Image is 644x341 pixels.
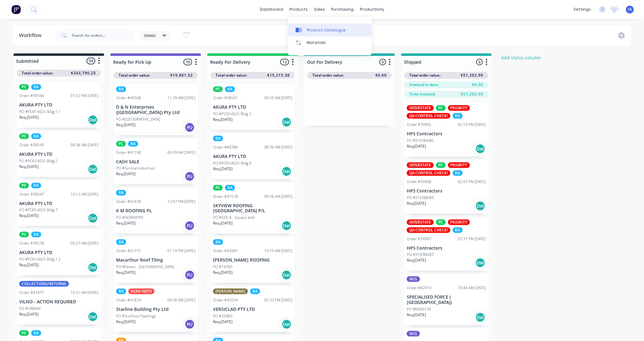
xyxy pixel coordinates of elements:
div: PCRAOrder #3854109:50 AM [DATE]AKURA PTY LTDPO #PO014025 Bldg 3Req.[DATE]Del [210,84,295,130]
span: Total order value: [216,73,247,78]
p: Req. [DATE] [407,201,426,206]
input: Search for orders... [72,29,134,42]
p: PO #310388/89 [407,195,434,201]
div: NCG [407,276,420,282]
p: PO #PO014025 Bldg 1.2 [19,257,61,262]
p: PO #DOWNPIPE [116,215,144,220]
div: Order #39905 [407,122,432,127]
div: RA [453,170,463,176]
div: PRIORITY [448,162,470,168]
div: 08:36 AM [DATE] [264,144,292,150]
div: 09:30 AM [DATE] [167,297,195,303]
p: HPS Contractors [407,246,486,251]
span: To be invoiced: [409,91,436,97]
div: 02:31 PM [DATE] [458,236,486,242]
p: Req. [DATE] [19,262,39,268]
p: PO #PO014025 Bldg 7 [19,207,58,213]
p: Req. [DATE] [407,257,426,263]
div: PU [185,270,195,280]
p: Req. [DATE] [407,143,426,149]
div: INTERSTATE [407,219,434,225]
div: Order #42081 [213,248,238,254]
p: AKURA PTY LTD [213,154,292,159]
div: settings [571,5,594,14]
div: 09:36 AM [DATE] [264,194,292,199]
div: Order #38541 [213,95,238,101]
p: HPS Contractors [407,188,486,194]
p: Req. [DATE] [213,270,232,275]
div: PCRAOrder #3853809:27 AM [DATE]AKURA PTY LTDPO #PO014025 Bldg 1.2Req.[DATE]Del [17,229,101,275]
p: Req. [DATE] [407,312,426,318]
div: COLLECTIONS/RETURNS [19,281,69,287]
div: Del [282,319,292,329]
p: PO #CDC 6 - Square brkt [213,215,255,220]
div: RA [250,289,260,294]
div: RAOrder #4078408:36 AM [DATE]AKURA PTY LTDPO #PO014025 Bldg 6Req.[DATE]Del [210,133,295,179]
div: Del [282,221,292,231]
div: RA [116,190,126,196]
p: PO #20483 [213,313,232,319]
span: $19,881.52 [170,73,193,78]
div: Del [282,270,292,280]
div: products [286,5,311,14]
p: PO #14765 [213,264,232,270]
div: RA [213,239,223,245]
p: Req. [DATE] [116,122,136,128]
p: Macarthur Roof Tiling [116,257,195,263]
div: 09:39 AM [DATE] [167,150,195,155]
span: $51,202.90 [461,73,484,78]
div: INTERSTATEPCPRIORITYQA CONTROL CHECK!RAOrder #3990702:31 PM [DATE]HPS ContractorsPO #310386/87Req... [404,217,489,271]
p: PO #PO014025 Bldg 1.1 [19,109,61,115]
p: PO #CR89KK [19,306,41,311]
div: RAOrder #4056811:39 AM [DATE]D & N Enterprises ([GEOGRAPHIC_DATA]) Pty LtdPO #[GEOGRAPHIC_DATA]Re... [114,84,198,135]
p: Req. [DATE] [19,213,39,219]
p: Req. [DATE] [116,319,136,325]
div: READ NOTE [128,289,154,294]
div: Order #40784 [213,144,238,150]
p: PO #310386/87 [407,252,434,257]
div: Del [282,166,292,176]
div: 10:21 AM [DATE] [70,290,98,295]
div: Product Catalogue [307,27,346,33]
div: 02:33 PM [DATE] [264,297,292,303]
div: PC [19,84,29,90]
div: 01:52 PM [DATE] [70,93,98,99]
div: PCRAOrder #3854710:12 AM [DATE]AKURA PTY LTDPO #PO014025 Bldg 7Req.[DATE]Del [17,180,101,226]
div: 10:19 AM [DATE] [264,248,292,254]
div: PC [213,185,223,191]
p: Req. [DATE] [19,311,39,317]
div: Order #39566 [19,93,44,99]
div: Del [475,201,485,211]
div: RA [31,183,41,188]
span: Total order value: [22,70,53,76]
div: RA [213,136,223,141]
div: RAOrder #4208110:19 AM [DATE][PERSON_NAME] ROOFINGPO #14765Req.[DATE]Del [210,237,295,283]
div: Del [475,144,485,154]
div: Order #42034 [213,297,238,303]
p: SPECIALISED FORCE ( [GEOGRAPHIC_DATA]) [407,295,486,305]
p: PO #PO014025 Bldg 3 [213,111,251,117]
div: Order #41518 [213,194,238,199]
span: $343,790.25 [71,70,96,76]
img: Factory [11,5,21,14]
div: PC [116,141,126,147]
div: PC [19,232,29,237]
div: RA [116,239,126,245]
div: Order #41874 [116,297,141,303]
a: Product Catalogue [288,24,372,36]
div: Materials [307,40,326,46]
div: PCRAOrder #4119809:39 AM [DATE]CASH SALEPO #Central IndustriesReq.[DATE]PU [114,138,198,185]
div: purchasing [328,5,357,14]
p: CASH SALE [116,159,195,165]
div: PCRAOrder #4151809:36 AM [DATE]SKYVIEW ROOFING [GEOGRAPHIC_DATA] P/LPO #CDC 6 - Square brktReq.[D... [210,182,295,234]
div: QA CONTROL CHECK! [407,227,451,233]
div: 11:39 AM [DATE] [167,95,195,101]
div: PC [19,183,29,188]
div: Del [88,213,98,223]
a: dashboard [257,5,286,14]
div: RA [225,185,235,191]
button: Add status column [498,53,544,62]
p: K M ROOFING PL [116,208,195,214]
p: PO #[GEOGRAPHIC_DATA] [116,116,160,122]
div: 10:44 AM [DATE] [458,285,486,291]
